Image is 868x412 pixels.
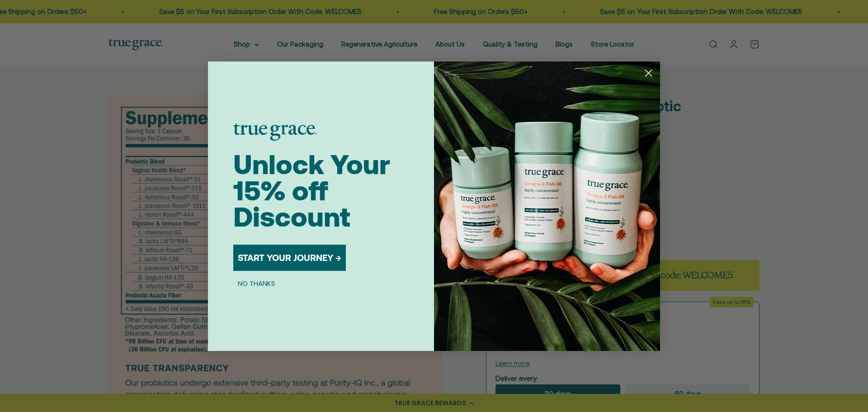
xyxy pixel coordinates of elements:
[233,123,317,141] img: logo placeholder
[233,149,390,232] span: Unlock Your 15% off Discount
[641,65,656,81] button: Close dialog
[233,278,280,289] button: NO THANKS
[434,62,660,351] img: 098727d5-50f8-4f9b-9554-844bb8da1403.jpeg
[233,245,346,271] button: START YOUR JOURNEY →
